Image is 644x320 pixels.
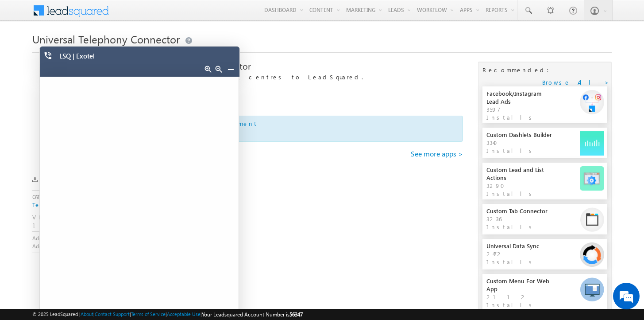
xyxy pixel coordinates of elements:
[131,62,463,70] div: Universal Telephony Connector
[32,201,78,208] a: Telephony
[32,193,116,201] div: CATEGORY
[486,182,554,198] div: 3290 Installs
[486,250,554,266] div: 2472 Installs
[486,293,554,309] div: 2112 Installs
[131,311,166,317] a: Terms of Service
[32,62,116,146] img: connector-image
[120,251,161,263] em: Start Chat
[580,90,604,114] img: connector Image
[131,94,463,102] div: Features and Benefits
[81,311,93,317] a: About
[486,215,554,231] div: 3236 Installs
[227,66,234,73] a: Minimize
[486,105,554,121] div: 3597 Installs
[32,234,116,242] label: Added By: [PERSON_NAME]
[32,221,116,229] div: 1.0
[486,166,554,182] div: Custom Lead and List Actions
[486,90,554,105] div: Facebook/Instagram Lead Ads
[59,52,214,64] div: LSQ | Exotel
[202,311,303,318] span: Your Leadsquared Account Number is
[32,310,303,319] span: © 2025 LeadSquared | | | | |
[131,73,463,81] p: Add multiple contact centres to LeadSquared.
[542,78,607,86] a: Browse All >
[580,207,604,232] img: connector Image
[95,311,130,317] a: Contact Support
[411,150,463,158] a: See more apps >
[215,66,222,73] a: Decrease
[486,131,554,139] div: Custom Dashlets Builder
[32,242,116,250] label: Added On: [DATE] 05:24:28 PM
[486,277,554,293] div: Custom Menu For Web App
[580,166,604,191] img: connector Image
[580,242,604,267] img: connector Image
[486,139,554,155] div: 3340 Installs
[32,32,180,46] span: Universal Telephony Connector
[32,213,116,221] div: VERSION:
[204,66,212,73] a: Increase
[486,242,554,250] div: Universal Data Sync
[167,311,201,317] a: Acceptable Use
[580,277,604,301] img: connector Image
[580,131,604,156] img: connector Image
[486,207,554,215] div: Custom Tab Connector
[289,311,303,318] span: 56347
[482,66,543,78] div: Recommended:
